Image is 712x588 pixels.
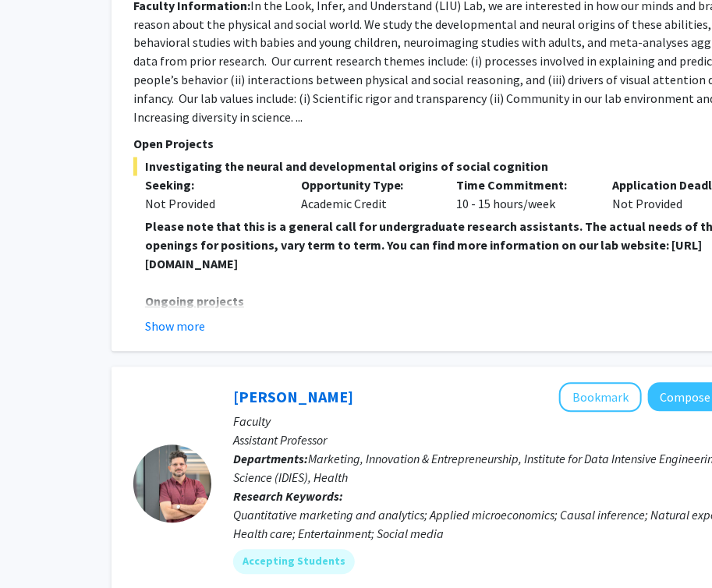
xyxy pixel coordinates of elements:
[301,176,434,195] p: Opportunity Type:
[289,176,445,214] div: Academic Credit
[559,383,642,413] button: Add Manuel Hermosilla to Bookmarks
[145,176,278,195] p: Seeking:
[457,176,590,195] p: Time Commitment:
[233,388,353,407] a: [PERSON_NAME]
[233,489,343,505] b: Research Keywords:
[233,550,355,575] mat-chip: Accepting Students
[145,317,205,336] button: Show more
[145,294,244,310] u: Ongoing projects
[233,452,308,467] b: Departments:
[12,518,66,576] iframe: Chat
[445,176,601,214] div: 10 - 15 hours/week
[145,195,278,214] div: Not Provided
